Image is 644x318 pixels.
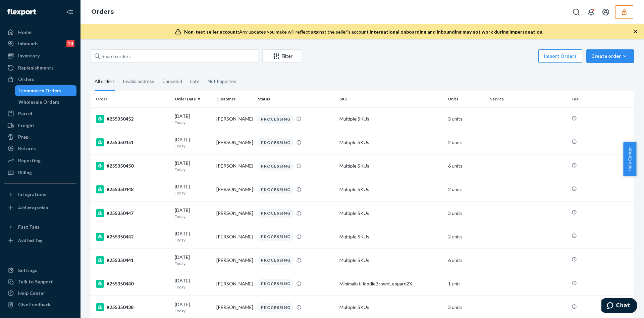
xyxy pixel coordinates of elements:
[258,232,293,241] div: PROCESSING
[4,38,76,49] a: Inbounds24
[175,214,211,219] p: Today
[214,248,255,272] td: [PERSON_NAME]
[175,113,211,125] div: [DATE]
[4,189,76,200] button: Integrations
[337,154,445,178] td: Multiple SKUs
[4,202,76,213] a: Add Integration
[175,301,211,314] div: [DATE]
[445,91,487,107] th: Units
[337,91,445,107] th: SKU
[18,205,48,211] div: Add Integration
[18,169,32,176] div: Billing
[214,272,255,296] td: [PERSON_NAME]
[258,256,293,265] div: PROCESSING
[445,225,487,248] td: 2 units
[337,131,445,154] td: Multiple SKUs
[175,261,211,266] p: Today
[337,248,445,272] td: Multiple SKUs
[175,143,211,149] p: Today
[175,284,211,290] p: Today
[123,73,154,90] div: Invalid address
[4,62,76,73] a: Replenishments
[216,96,253,102] div: Customer
[175,190,211,196] p: Today
[4,276,76,287] button: Talk to Support
[18,157,41,164] div: Reporting
[4,299,76,310] button: Give Feedback
[18,134,29,140] div: Prep
[18,290,45,297] div: Help Center
[339,280,443,287] div: MinimalistHoodieBrownLeopard2X
[4,265,76,276] a: Settings
[4,155,76,166] a: Reporting
[623,142,636,176] button: Help Center
[4,120,76,131] a: Freight
[258,115,293,124] div: PROCESSING
[445,272,487,296] td: 1 unit
[175,237,211,243] p: Today
[91,49,258,63] input: Search orders
[214,178,255,201] td: [PERSON_NAME]
[184,29,543,35] div: Any updates you make will reflect against the seller's account.
[258,279,293,288] div: PROCESSING
[445,154,487,178] td: 6 units
[95,73,115,91] div: All orders
[337,178,445,201] td: Multiple SKUs
[175,230,211,243] div: [DATE]
[172,91,214,107] th: Order Date
[18,76,34,83] div: Orders
[175,136,211,149] div: [DATE]
[337,107,445,131] td: Multiple SKUs
[96,256,169,264] div: #255350441
[4,288,76,299] a: Help Center
[255,91,337,107] th: Status
[18,29,32,36] div: Home
[445,107,487,131] td: 3 units
[18,224,40,230] div: Fast Tags
[487,91,569,107] th: Service
[175,207,211,219] div: [DATE]
[258,303,293,312] div: PROCESSING
[96,138,169,146] div: #255350451
[96,233,169,241] div: #255350442
[96,115,169,123] div: #255350452
[18,267,37,274] div: Settings
[214,107,255,131] td: [PERSON_NAME]
[214,201,255,225] td: [PERSON_NAME]
[4,74,76,85] a: Orders
[96,280,169,288] div: #255350440
[175,277,211,290] div: [DATE]
[184,29,239,35] span: Non-test seller account:
[91,91,172,107] th: Order
[190,73,200,90] div: Late
[263,53,301,59] div: Filter
[445,178,487,201] td: 2 units
[18,52,40,59] div: Inventory
[91,8,114,15] a: Orders
[18,301,51,308] div: Give Feedback
[258,162,293,171] div: PROCESSING
[18,110,32,117] div: Parcel
[584,5,598,19] button: Open notifications
[4,222,76,232] button: Fast Tags
[258,209,293,218] div: PROCESSING
[599,5,612,19] button: Open account menu
[262,49,301,63] button: Filter
[601,298,637,315] iframe: Opens a widget where you can chat to one of our agents
[569,91,634,107] th: Fee
[7,9,36,15] img: Flexport logo
[4,108,76,119] a: Parcel
[175,183,211,196] div: [DATE]
[4,235,76,246] a: Add Fast Tag
[162,73,182,90] div: Canceled
[538,49,582,63] button: Import Orders
[96,185,169,193] div: #255350448
[570,5,583,19] button: Open Search Box
[18,278,53,285] div: Talk to Support
[15,97,77,107] a: Wholesale Orders
[18,99,59,105] div: Wholesale Orders
[86,2,119,22] ol: breadcrumbs
[445,201,487,225] td: 3 units
[175,167,211,172] p: Today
